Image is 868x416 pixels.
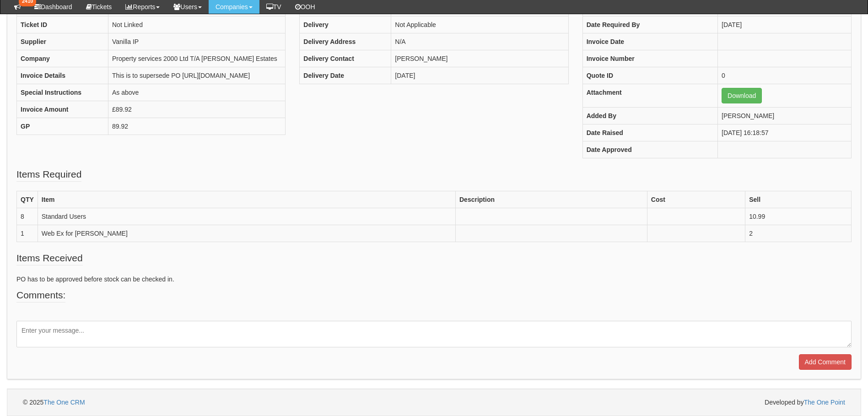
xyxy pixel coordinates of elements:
[300,16,391,33] th: Delivery
[17,101,108,118] th: Invoice Amount
[391,67,568,84] td: [DATE]
[38,191,455,208] th: Item
[391,33,568,50] td: N/A
[17,225,38,242] td: 1
[17,84,108,101] th: Special Instructions
[17,33,108,50] th: Supplier
[38,208,455,225] td: Standard Users
[804,399,845,406] a: The One Point
[765,398,845,407] span: Developed by
[718,16,852,33] td: [DATE]
[745,191,852,208] th: Sell
[718,107,852,124] td: [PERSON_NAME]
[16,275,852,284] p: PO has to be approved before stock can be checked in.
[17,118,108,135] th: GP
[745,225,852,242] td: 2
[647,191,745,208] th: Cost
[16,251,83,265] legend: Items Received
[722,88,762,103] a: Download
[16,167,81,182] legend: Items Required
[391,16,568,33] td: Not Applicable
[16,288,65,303] legend: Comments:
[582,141,717,158] th: Date Approved
[43,399,85,406] a: The One CRM
[456,191,647,208] th: Description
[108,50,286,67] td: Property services 2000 Ltd T/A [PERSON_NAME] Estates
[108,118,286,135] td: 89.92
[17,50,108,67] th: Company
[17,16,108,33] th: Ticket ID
[582,33,717,50] th: Invoice Date
[108,16,286,33] td: Not Linked
[582,50,717,67] th: Invoice Number
[745,208,852,225] td: 10.99
[582,16,717,33] th: Date Required By
[108,101,286,118] td: £89.92
[582,124,717,141] th: Date Raised
[582,107,717,124] th: Added By
[799,354,852,370] input: Add Comment
[17,191,38,208] th: QTY
[718,124,852,141] td: [DATE] 16:18:57
[17,208,38,225] td: 8
[300,33,391,50] th: Delivery Address
[108,33,286,50] td: Vanilla IP
[582,67,717,84] th: Quote ID
[718,67,852,84] td: 0
[582,84,717,107] th: Attachment
[23,399,85,406] span: © 2025
[38,225,455,242] td: Web Ex for [PERSON_NAME]
[108,84,286,101] td: As above
[108,67,286,84] td: This is to supersede PO [URL][DOMAIN_NAME]
[300,67,391,84] th: Delivery Date
[17,67,108,84] th: Invoice Details
[300,50,391,67] th: Delivery Contact
[391,50,568,67] td: [PERSON_NAME]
